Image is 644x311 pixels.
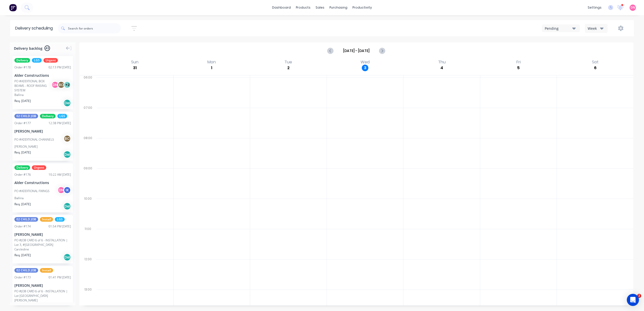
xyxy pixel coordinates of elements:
span: LGS [57,114,67,118]
div: Ballina [14,93,71,97]
span: Install [40,217,53,222]
div: 6 [592,65,599,71]
div: 10:00 [79,196,97,226]
div: Fri [515,60,522,65]
div: 07:00 [79,105,97,135]
div: Del [63,253,71,261]
span: Urgent [43,58,58,63]
span: Req. [DATE] [14,150,31,155]
div: sales [313,4,327,11]
img: Factory [9,4,17,11]
span: 02 CHILD JOB [14,217,38,222]
div: Week [588,26,602,31]
div: [PERSON_NAME] [14,283,71,288]
div: 09:00 [79,165,97,196]
div: 2 [285,65,292,71]
span: Delivery [14,58,30,63]
span: LGS [32,58,42,63]
span: Urgent [32,165,46,170]
div: Wed [359,60,371,65]
span: Delivery backlog [14,46,42,51]
div: B C [63,135,71,142]
div: productivity [350,4,374,11]
div: Mon [206,60,217,65]
div: Tue [283,60,294,65]
div: 31 [132,65,138,71]
div: Order # 177 [14,121,31,125]
span: Delivery [14,165,30,170]
div: [PERSON_NAME] [14,144,71,149]
div: [PERSON_NAME] [14,128,71,134]
a: dashboard [270,4,293,11]
div: Alder Constructions [14,180,71,185]
span: Req. [DATE] [14,202,31,206]
div: + 2 [63,81,71,89]
div: Sun [130,60,140,65]
div: Order # 176 [14,172,31,177]
div: products [293,4,313,11]
div: settings [585,4,604,11]
div: Open Intercom Messenger [627,294,639,306]
span: DN [631,5,635,10]
span: Install [40,268,53,273]
div: Order # 178 [14,65,31,70]
div: 01:41 PM [DATE] [49,275,71,280]
div: Carsledine [14,247,71,252]
div: PO #ADDITIONAL FIXINGS [14,189,50,193]
div: Ballina [14,196,71,200]
button: Week [585,24,608,33]
div: I K [63,186,71,194]
div: 12:38 PM [DATE] [49,121,71,125]
span: 02 CHILD JOB [14,268,38,273]
div: Order # 174 [14,224,31,229]
span: Req. [DATE] [14,99,31,103]
span: 2 [637,294,641,298]
span: LGS [55,217,65,222]
div: PO #ADDITIONAL CHANNELS [14,137,54,142]
input: Search for orders [68,23,121,33]
div: 1 [208,65,215,71]
span: 02 CHILD JOB [14,114,38,118]
div: D N [51,81,59,89]
div: Del [63,151,71,158]
span: Req. [DATE] [14,253,31,257]
div: Sat [590,60,600,65]
div: PO #ADDITIONAL BOX BEAMS - ROOF RAISING SYSTEM [14,79,53,93]
div: Order # 173 [14,275,31,280]
div: Del [63,99,71,107]
div: Pending [545,26,572,31]
div: 01:54 PM [DATE] [49,224,71,229]
div: [PERSON_NAME] [14,232,71,237]
div: 02:13 PM [DATE] [49,65,71,70]
div: B C [57,81,65,89]
div: 11:00 [79,226,97,256]
div: Alder Constructions [14,73,71,78]
div: D N [57,186,65,194]
div: 08:00 [79,135,97,165]
span: Delivery [40,114,56,118]
div: Delivery scheduling [10,20,58,36]
button: Pending [542,24,580,32]
div: PO #JOB CARD 6 of 6 - INSTALLATION | Lot [GEOGRAPHIC_DATA][PERSON_NAME] [14,289,71,303]
span: 43 [44,45,50,51]
div: Del [63,202,71,210]
div: 5 [515,65,522,71]
div: purchasing [327,4,350,11]
div: Thu [437,60,447,65]
div: 10:22 AM [DATE] [49,172,71,177]
div: 12:00 [79,256,97,287]
div: 06:00 [79,74,97,105]
div: 4 [439,65,445,71]
div: PO #JOB CARD 6 of 6 - INSTALLATION | Lot 3, #[GEOGRAPHIC_DATA] [14,238,71,247]
div: 3 [362,65,368,71]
